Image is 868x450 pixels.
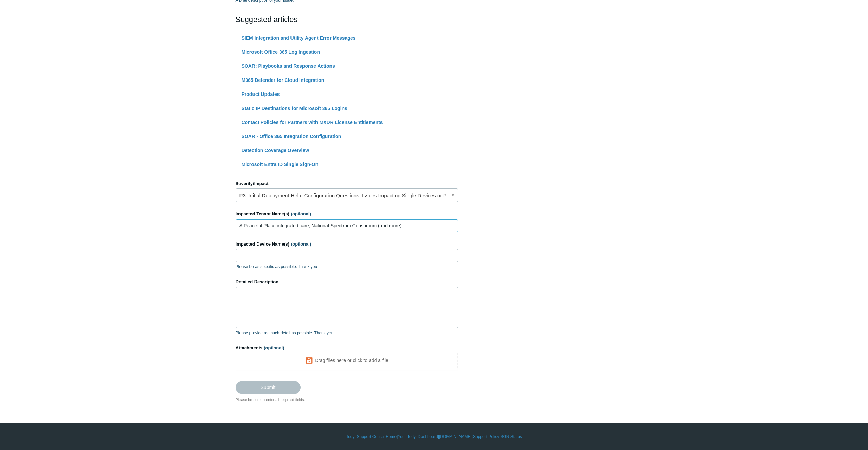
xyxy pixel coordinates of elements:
[242,49,320,55] a: Microsoft Office 365 Log Ingestion
[439,434,472,440] a: [DOMAIN_NAME]
[242,35,356,41] a: SIEM Integration and Utility Agent Error Messages
[473,434,499,440] a: Support Policy
[236,180,458,187] label: Severity/Impact
[501,434,522,440] a: SGN Status
[346,434,397,440] a: Todyl Support Center Home
[242,91,280,97] a: Product Updates
[236,434,633,440] div: | | | |
[291,241,311,247] span: (optional)
[236,188,458,202] a: P3: Initial Deployment Help, Configuration Questions, Issues Impacting Single Devices or Past Out...
[236,381,301,394] input: Submit
[236,264,458,270] p: Please be as specific as possible. Thank you.
[242,63,335,69] a: SOAR: Playbooks and Response Actions
[236,211,458,217] label: Impacted Tenant Name(s)
[242,105,347,111] a: Static IP Destinations for Microsoft 365 Logins
[236,397,458,403] div: Please be sure to enter all required fields.
[242,134,341,139] a: SOAR - Office 365 Integration Configuration
[242,120,383,125] a: Contact Policies for Partners with MXDR License Entitlements
[242,162,319,167] a: Microsoft Entra ID Single Sign-On
[242,148,309,153] a: Detection Coverage Overview
[236,345,458,351] label: Attachments
[236,14,458,25] h2: Suggested articles
[242,77,324,83] a: M365 Defender for Cloud Integration
[236,278,458,285] label: Detailed Description
[236,241,458,248] label: Impacted Device Name(s)
[264,345,284,350] span: (optional)
[291,211,311,216] span: (optional)
[398,434,438,440] a: Your Todyl Dashboard
[236,330,458,336] p: Please provide as much detail as possible. Thank you.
